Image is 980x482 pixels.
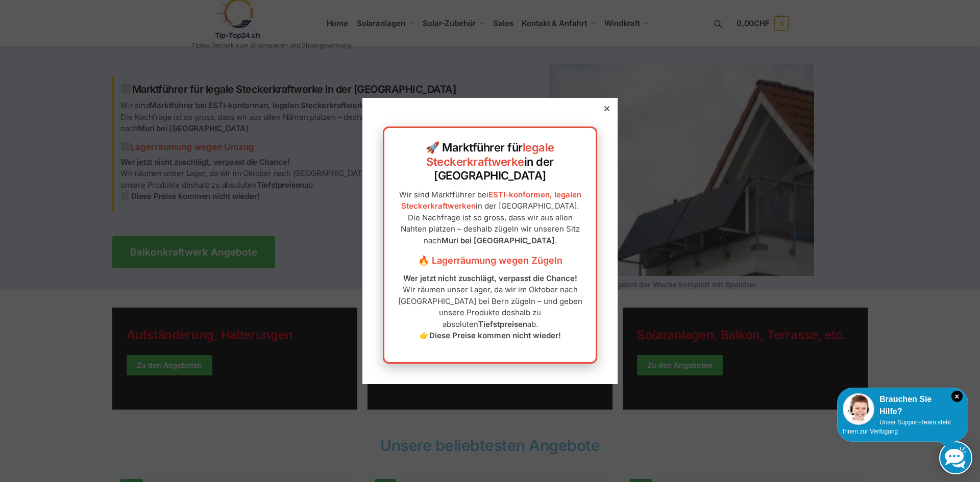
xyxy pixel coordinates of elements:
a: ESTI-konformen, legalen Steckerkraftwerken [401,190,581,211]
a: legale Steckerkraftwerke [426,141,554,168]
span: Unser Support-Team steht Ihnen zur Verfügung [843,419,951,435]
strong: Diese Preise kommen nicht wieder! [429,331,561,340]
i: Schließen [951,391,963,402]
h2: 🚀 Marktführer für in der [GEOGRAPHIC_DATA] [395,141,585,183]
strong: Muri bei [GEOGRAPHIC_DATA] [442,236,555,245]
strong: Tiefstpreisen [478,319,527,329]
p: Wir räumen unser Lager, da wir im Oktober nach [GEOGRAPHIC_DATA] bei Bern zügeln – und geben unse... [395,273,585,342]
img: Customer service [843,393,874,425]
strong: Wer jetzt nicht zuschlägt, verpasst die Chance! [403,273,577,283]
div: Brauchen Sie Hilfe? [843,393,963,418]
h3: 🔥 Lagerräumung wegen Zügeln [395,254,585,267]
p: Wir sind Marktführer bei in der [GEOGRAPHIC_DATA]. Die Nachfrage ist so gross, dass wir aus allen... [395,189,585,247]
